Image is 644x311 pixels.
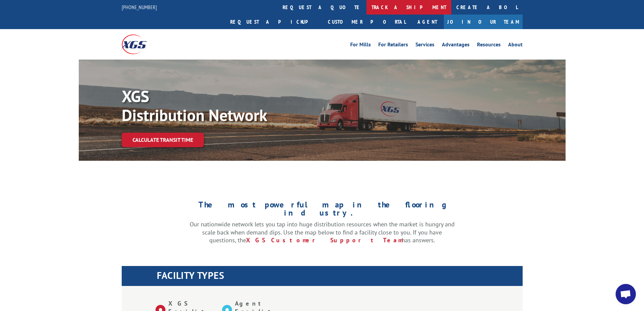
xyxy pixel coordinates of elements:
[190,220,455,244] p: Our nationwide network lets you tap into huge distribution resources when the market is hungry an...
[246,236,402,244] a: XGS Customer Support Team
[477,42,501,49] a: Resources
[323,15,411,29] a: Customer Portal
[415,42,434,49] a: Services
[157,271,523,284] h1: FACILITY TYPES
[442,42,470,49] a: Advantages
[411,15,444,29] a: Agent
[122,133,204,147] a: Calculate transit time
[444,15,523,29] a: Join Our Team
[350,42,371,49] a: For Mills
[122,4,157,10] a: [PHONE_NUMBER]
[508,42,523,49] a: About
[616,284,636,304] a: Open chat
[225,15,323,29] a: Request a pickup
[378,42,408,49] a: For Retailers
[190,201,455,220] h1: The most powerful map in the flooring industry.
[122,87,325,125] p: XGS Distribution Network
